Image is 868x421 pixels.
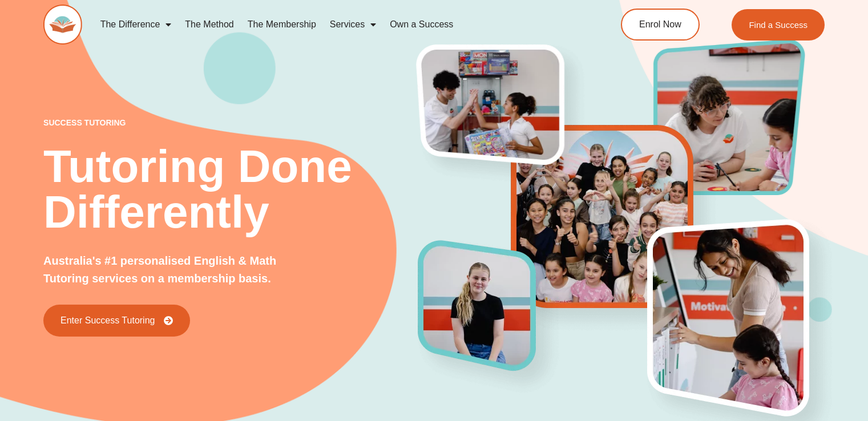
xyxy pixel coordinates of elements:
nav: Menu [94,11,576,38]
a: The Method [178,11,240,38]
p: Australia's #1 personalised English & Math Tutoring services on a membership basis. [43,252,317,288]
span: Enrol Now [639,20,681,29]
a: The Membership [241,11,323,38]
a: Find a Success [732,9,825,41]
a: Enrol Now [621,9,700,41]
h2: Tutoring Done Differently [43,144,418,235]
span: Enter Success Tutoring [60,316,155,325]
p: success tutoring [43,119,418,127]
span: Find a Success [749,21,808,29]
a: Enter Success Tutoring [43,305,190,337]
a: The Difference [94,11,179,38]
a: Own a Success [383,11,460,38]
a: Services [323,11,383,38]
